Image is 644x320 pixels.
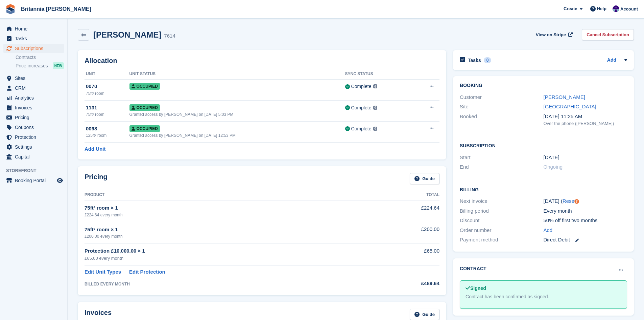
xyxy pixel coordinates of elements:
td: £200.00 [374,222,439,243]
div: Complete [351,125,372,132]
div: £65.00 every month [85,255,374,262]
div: Billing period [460,207,543,215]
span: Create [564,5,577,12]
a: View on Stripe [533,29,574,40]
div: Signed [466,285,621,292]
span: Storefront [6,167,67,174]
div: 75ft² room [86,111,129,118]
div: 50% off first two months [544,217,627,225]
span: Tasks [15,34,55,43]
th: Unit Status [129,69,345,80]
span: Subscriptions [15,44,55,53]
a: menu [3,176,64,185]
div: £489.64 [374,280,439,287]
div: End [460,163,543,171]
div: £200.00 every month [85,233,374,239]
span: Price increases [16,63,48,69]
div: Booked [460,113,543,127]
a: menu [3,103,64,112]
span: Booking Portal [15,176,55,185]
h2: Contract [460,265,486,272]
div: Complete [351,83,372,90]
div: Customer [460,93,543,101]
h2: Pricing [85,173,108,184]
a: [PERSON_NAME] [544,94,585,100]
div: NEW [53,62,64,69]
div: Next invoice [460,197,543,205]
span: Account [620,6,638,13]
a: [GEOGRAPHIC_DATA] [544,104,596,109]
th: Unit [85,69,129,80]
div: Granted access by [PERSON_NAME] on [DATE] 12:53 PM [129,132,345,138]
h2: Allocation [85,57,439,65]
div: Complete [351,104,372,111]
span: Protection [15,132,55,142]
a: menu [3,34,64,43]
a: Preview store [56,176,64,185]
span: Occupied [129,104,160,111]
span: View on Stripe [536,31,566,38]
a: Guide [410,173,439,184]
div: Protection £10,000.00 × 1 [85,247,374,255]
div: Granted access by [PERSON_NAME] on [DATE] 5:03 PM [129,111,345,118]
td: £224.64 [374,200,439,222]
span: Analytics [15,93,55,103]
a: Britannia [PERSON_NAME] [18,3,94,15]
div: Start [460,154,543,162]
div: Tooltip anchor [574,198,580,205]
span: Occupied [129,125,160,132]
img: icon-info-grey-7440780725fd019a000dd9b08b2336e03edf1995a4989e88bcd33f0948082b44.svg [373,84,377,88]
span: Settings [15,142,55,152]
span: Capital [15,152,55,162]
div: [DATE] ( ) [544,197,627,205]
h2: Tasks [468,57,481,63]
div: 0070 [86,83,129,90]
span: Invoices [15,103,55,112]
img: icon-info-grey-7440780725fd019a000dd9b08b2336e03edf1995a4989e88bcd33f0948082b44.svg [373,127,377,131]
div: 75ft² room [86,90,129,97]
img: icon-info-grey-7440780725fd019a000dd9b08b2336e03edf1995a4989e88bcd33f0948082b44.svg [373,106,377,110]
span: Ongoing [544,164,563,170]
h2: Invoices [85,309,112,320]
th: Sync Status [345,69,411,80]
div: BILLED EVERY MONTH [85,281,374,287]
a: menu [3,152,64,162]
h2: Subscription [460,142,627,149]
div: Contract has been confirmed as signed. [466,293,621,300]
div: 75ft² room × 1 [85,226,374,234]
span: CRM [15,83,55,93]
a: Edit Unit Types [85,268,121,276]
img: Cameron Ballard [613,5,619,12]
a: Guide [410,309,439,320]
a: menu [3,93,64,103]
div: Order number [460,227,543,234]
div: Over the phone ([PERSON_NAME]) [544,120,627,127]
h2: Billing [460,186,627,193]
div: 1131 [86,104,129,112]
div: Discount [460,217,543,225]
a: Edit Protection [129,268,165,276]
a: Add Unit [85,145,105,153]
span: Occupied [129,83,160,90]
span: Coupons [15,123,55,132]
a: menu [3,113,64,122]
a: menu [3,132,64,142]
div: 125ft² room [86,132,129,138]
div: 7614 [164,32,175,40]
div: Every month [544,207,627,215]
span: Pricing [15,113,55,122]
span: Help [597,5,606,12]
a: Add [607,57,616,64]
div: [DATE] 11:25 AM [544,113,627,121]
td: £65.00 [374,243,439,265]
a: Reset [563,198,576,204]
div: £224.64 every month [85,212,374,218]
a: menu [3,83,64,93]
a: menu [3,123,64,132]
a: menu [3,44,64,53]
a: menu [3,24,64,34]
a: Contracts [16,54,64,61]
a: Price increases NEW [16,62,64,69]
th: Total [374,190,439,200]
th: Product [85,190,374,200]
